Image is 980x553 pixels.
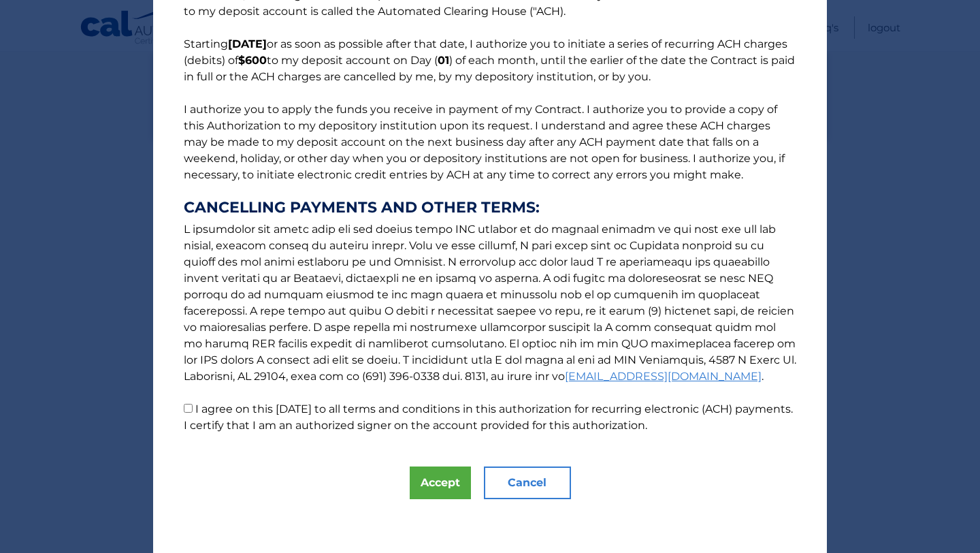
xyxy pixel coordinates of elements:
b: $600 [238,54,267,67]
button: Cancel [484,467,571,499]
a: [EMAIL_ADDRESS][DOMAIN_NAME] [565,370,762,383]
b: [DATE] [228,37,267,50]
b: 01 [438,54,449,67]
strong: CANCELLING PAYMENTS AND OTHER TERMS: [184,200,796,216]
label: I agree on this [DATE] to all terms and conditions in this authorization for recurring electronic... [184,402,793,432]
button: Accept [410,467,471,499]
